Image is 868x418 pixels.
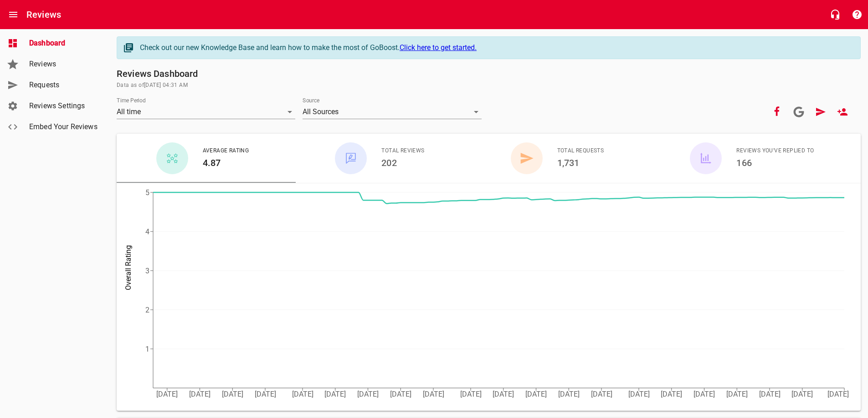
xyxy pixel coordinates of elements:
span: Data as of [DATE] 04:31 AM [117,81,861,90]
span: Reviews Settings [29,101,98,111]
tspan: [DATE] [423,390,444,398]
tspan: [DATE] [827,390,849,398]
label: Source [303,98,319,103]
span: Average Rating [203,146,249,156]
button: Live Chat [824,4,846,25]
button: Open drawer [2,4,24,25]
tspan: [DATE] [493,390,514,398]
tspan: [DATE] [460,390,482,398]
tspan: 4 [145,227,149,236]
h6: 202 [381,156,424,170]
button: Support Portal [846,4,868,25]
a: Click here to get started. [400,43,477,52]
span: Total Requests [557,146,604,156]
div: Check out our new Knowledge Base and learn how to make the most of GoBoost. [140,42,851,53]
label: Time Period [117,98,146,103]
span: Dashboard [29,38,98,49]
tspan: [DATE] [292,390,313,398]
tspan: [DATE] [156,390,178,398]
tspan: Overall Rating [124,245,133,290]
tspan: 2 [145,306,149,314]
tspan: [DATE] [759,390,781,398]
tspan: [DATE] [661,390,682,398]
tspan: [DATE] [591,390,612,398]
tspan: [DATE] [693,390,715,398]
span: Reviews You've Replied To [736,146,814,156]
span: Reviews [29,59,98,70]
h6: Reviews Dashboard [117,66,861,81]
tspan: 5 [145,188,149,197]
a: Connect your Google account [788,101,810,123]
tspan: [DATE] [791,390,813,398]
a: New User [832,101,853,123]
tspan: [DATE] [726,390,748,398]
tspan: [DATE] [324,390,346,398]
a: Request Review [810,101,832,123]
div: All Sources [303,105,481,119]
tspan: [DATE] [525,390,547,398]
span: Embed Your Reviews [29,121,98,132]
button: Your Facebook account is connected [766,101,788,123]
tspan: [DATE] [189,390,211,398]
tspan: [DATE] [222,390,243,398]
span: Total Reviews [381,146,424,156]
tspan: [DATE] [255,390,276,398]
tspan: [DATE] [357,390,379,398]
tspan: [DATE] [390,390,411,398]
tspan: [DATE] [558,390,580,398]
h6: 1,731 [557,156,604,170]
h6: 4.87 [203,156,249,170]
tspan: 3 [145,267,149,275]
tspan: [DATE] [628,390,650,398]
div: All time [117,105,295,119]
span: Requests [29,80,98,91]
tspan: 1 [145,345,149,353]
h6: 166 [736,156,814,170]
h6: Reviews [26,7,61,22]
